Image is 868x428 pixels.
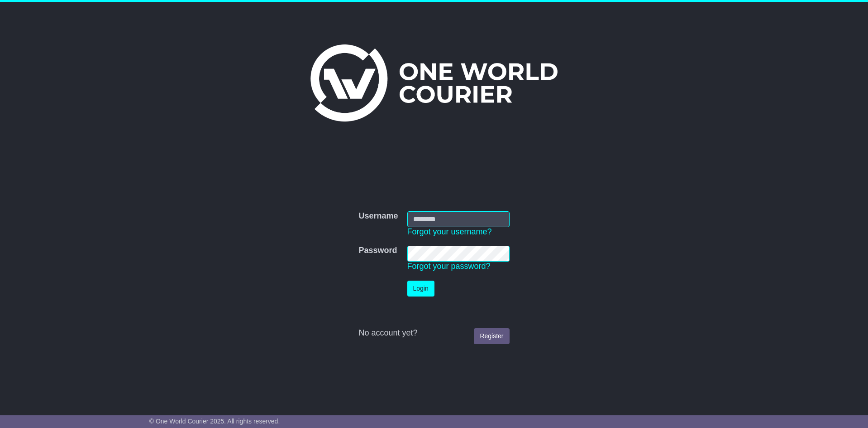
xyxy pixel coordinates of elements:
div: No account yet? [358,328,509,338]
a: Register [474,328,509,344]
label: Password [358,246,397,256]
label: Username [358,211,398,221]
a: Forgot your username? [407,227,492,236]
span: © One World Courier 2025. All rights reserved. [149,418,280,425]
a: Forgot your password? [407,262,491,271]
button: Login [407,281,434,297]
img: One World [310,44,558,122]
